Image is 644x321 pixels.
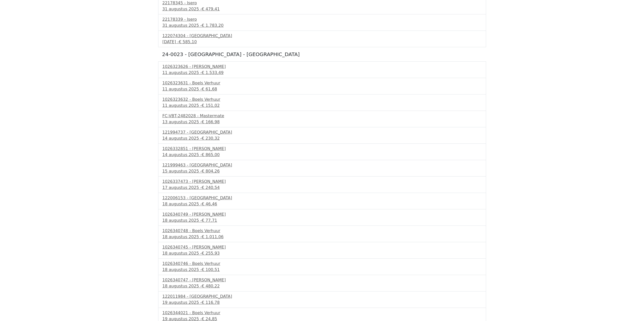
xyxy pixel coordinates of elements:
div: 1026332851 - [PERSON_NAME] [162,146,482,152]
a: 1026340745 - [PERSON_NAME]18 augustus 2025 -€ 255,93 [162,244,482,256]
div: 18 augustus 2025 - [162,234,482,240]
span: € 1.011,06 [202,234,224,239]
span: € 480,22 [202,284,220,288]
div: 1026323632 - Boels Verhuur [162,96,482,103]
span: € 585,10 [179,39,197,44]
div: 18 augustus 2025 - [162,250,482,256]
div: 1026340748 - Boels Verhuur [162,228,482,234]
span: € 77,71 [202,218,217,223]
span: € 865,00 [202,152,220,157]
div: 11 augustus 2025 - [162,103,482,109]
div: 1026323626 - [PERSON_NAME] [162,64,482,70]
span: € 240,54 [202,185,220,190]
a: 121994737 - [GEOGRAPHIC_DATA]14 augustus 2025 -€ 230,32 [162,129,482,141]
div: 19 augustus 2025 - [162,300,482,306]
div: 122074304 - [GEOGRAPHIC_DATA] [162,33,482,39]
div: 22178339 - Isero [162,16,482,22]
a: 1026340748 - Boels Verhuur18 augustus 2025 -€ 1.011,06 [162,228,482,240]
a: FC-VBT-2482028 - Mastermate13 augustus 2025 -€ 166,98 [162,113,482,125]
div: 18 augustus 2025 - [162,267,482,273]
span: € 804,26 [202,169,220,174]
a: 1026332851 - [PERSON_NAME]14 augustus 2025 -€ 865,00 [162,146,482,158]
span: € 166,98 [202,119,220,124]
span: € 46,46 [202,202,217,206]
div: 121999463 - [GEOGRAPHIC_DATA] [162,162,482,168]
div: FC-VBT-2482028 - Mastermate [162,113,482,119]
div: 13 augustus 2025 - [162,119,482,125]
div: 122011984 - [GEOGRAPHIC_DATA] [162,293,482,300]
span: € 1.783,20 [202,23,224,28]
div: [DATE] - [162,39,482,45]
div: 14 augustus 2025 - [162,135,482,141]
span: € 151,02 [202,103,220,108]
a: 1026323632 - Boels Verhuur11 augustus 2025 -€ 151,02 [162,96,482,109]
div: 1026340747 - [PERSON_NAME] [162,277,482,283]
span: € 479,41 [202,7,220,11]
a: 122011984 - [GEOGRAPHIC_DATA]19 augustus 2025 -€ 116,78 [162,293,482,306]
div: 14 augustus 2025 - [162,152,482,158]
div: 121994737 - [GEOGRAPHIC_DATA] [162,129,482,135]
span: € 100,51 [202,267,220,272]
h5: 24-0023 - [GEOGRAPHIC_DATA] - [GEOGRAPHIC_DATA] [162,51,482,57]
div: 18 augustus 2025 - [162,283,482,289]
div: 122006153 - [GEOGRAPHIC_DATA] [162,195,482,201]
div: 1026323631 - Boels Verhuur [162,80,482,86]
div: 15 augustus 2025 - [162,168,482,174]
a: 121999463 - [GEOGRAPHIC_DATA]15 augustus 2025 -€ 804,26 [162,162,482,174]
a: 1026340747 - [PERSON_NAME]18 augustus 2025 -€ 480,22 [162,277,482,289]
div: 1026340746 - Boels Verhuur [162,261,482,267]
a: 1026340746 - Boels Verhuur18 augustus 2025 -€ 100,51 [162,261,482,273]
a: 122074304 - [GEOGRAPHIC_DATA][DATE] -€ 585,10 [162,33,482,45]
a: 1026340749 - [PERSON_NAME]18 augustus 2025 -€ 77,71 [162,211,482,224]
a: 1026337473 - [PERSON_NAME]17 augustus 2025 -€ 240,54 [162,179,482,191]
div: 11 augustus 2025 - [162,70,482,76]
a: 1026323631 - Boels Verhuur11 augustus 2025 -€ 61,68 [162,80,482,92]
span: € 255,93 [202,251,220,256]
span: € 230,32 [202,136,220,141]
a: 1026323626 - [PERSON_NAME]11 augustus 2025 -€ 1.533,49 [162,64,482,76]
div: 18 augustus 2025 - [162,217,482,224]
div: 11 augustus 2025 - [162,86,482,92]
span: € 1.533,49 [202,70,224,75]
div: 31 augustus 2025 - [162,6,482,12]
a: 22178339 - Isero31 augustus 2025 -€ 1.783,20 [162,16,482,29]
div: 1026337473 - [PERSON_NAME] [162,179,482,185]
a: 122006153 - [GEOGRAPHIC_DATA]18 augustus 2025 -€ 46,46 [162,195,482,207]
div: 1026340749 - [PERSON_NAME] [162,211,482,217]
div: 1026344021 - Boels Verhuur [162,310,482,316]
span: € 116,78 [202,300,220,305]
div: 17 augustus 2025 - [162,185,482,191]
div: 18 augustus 2025 - [162,201,482,207]
span: € 61,68 [202,87,217,91]
div: 31 augustus 2025 - [162,22,482,29]
div: 1026340745 - [PERSON_NAME] [162,244,482,250]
